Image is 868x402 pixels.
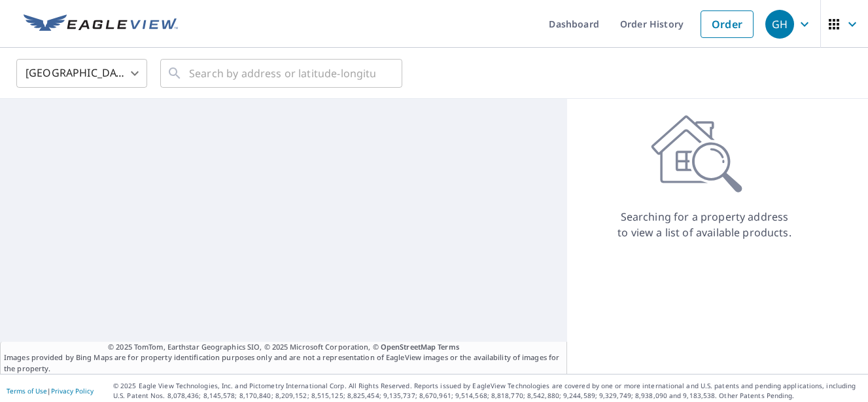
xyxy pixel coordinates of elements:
[7,387,94,395] p: |
[108,342,459,353] span: © 2025 TomTom, Earthstar Geographics SIO, © 2025 Microsoft Corporation, ©
[113,381,861,401] p: © 2025 Eagle View Technologies, Inc. and Pictometry International Corp. All Rights Reserved. Repo...
[381,342,436,352] a: OpenStreetMap
[765,10,794,39] div: GH
[24,14,178,34] img: EV Logo
[701,10,754,38] a: Order
[16,55,147,92] div: [GEOGRAPHIC_DATA]
[7,386,47,395] a: Terms of Use
[189,55,375,92] input: Search by address or latitude-longitude
[51,386,94,395] a: Privacy Policy
[617,209,792,240] p: Searching for a property address to view a list of available products.
[438,342,459,352] a: Terms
